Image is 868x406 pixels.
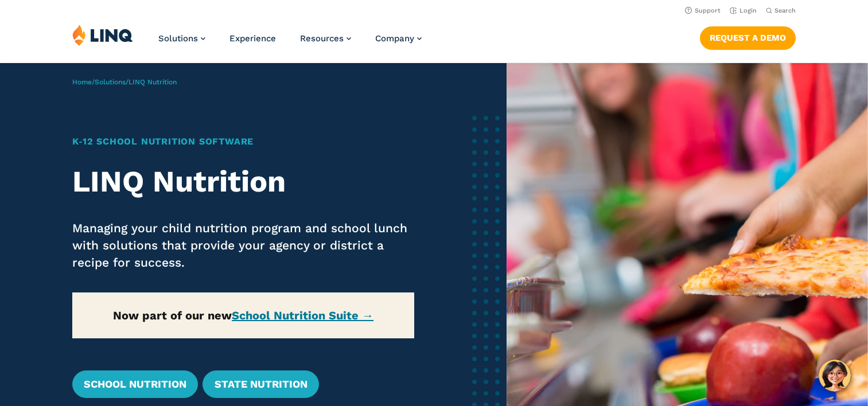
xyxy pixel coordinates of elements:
[72,370,198,398] a: School Nutrition
[229,33,276,44] a: Experience
[375,33,414,44] span: Company
[730,7,757,14] a: Login
[766,6,796,15] button: Open Search Bar
[300,33,351,44] a: Resources
[113,309,373,322] strong: Now part of our new
[158,33,205,44] a: Solutions
[72,164,286,199] strong: LINQ Nutrition
[300,33,344,44] span: Resources
[72,78,177,86] span: / /
[129,78,177,86] span: LINQ Nutrition
[158,24,422,62] nav: Primary Navigation
[72,220,414,271] p: Managing your child nutrition program and school lunch with solutions that provide your agency or...
[819,360,851,392] button: Hello, have a question? Let’s chat.
[203,370,318,398] a: State Nutrition
[232,309,373,322] a: School Nutrition Suite →
[72,78,92,86] a: Home
[72,135,414,149] h1: K‑12 School Nutrition Software
[158,33,198,44] span: Solutions
[95,78,126,86] a: Solutions
[700,26,796,49] a: Request a Demo
[685,7,721,14] a: Support
[700,24,796,49] nav: Button Navigation
[375,33,422,44] a: Company
[72,24,133,46] img: LINQ | K‑12 Software
[774,7,796,14] span: Search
